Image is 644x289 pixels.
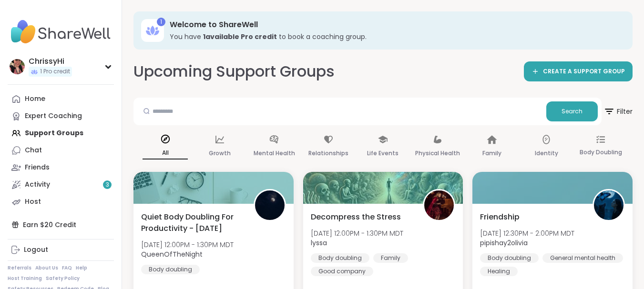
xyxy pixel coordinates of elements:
a: Home [8,90,114,108]
span: Filter [603,100,633,123]
div: Logout [24,245,48,255]
a: FAQ [62,265,72,271]
a: Activity3 [8,176,114,193]
p: Mental Health [254,148,295,159]
span: CREATE A SUPPORT GROUP [543,68,625,76]
div: Activity [25,180,50,189]
div: Home [25,94,45,104]
span: [DATE] 12:30PM - 2:00PM MDT [480,229,574,238]
div: Body doubling [480,253,539,263]
a: Expert Coaching [8,108,114,125]
h3: You have to book a coaching group. [170,32,619,41]
a: Safety Policy [46,275,80,282]
h3: Welcome to ShareWell [170,20,619,30]
span: [DATE] 12:00PM - 1:30PM MDT [141,240,234,249]
b: pipishay2olivia [480,238,528,248]
img: ChrissyHi [10,59,25,74]
p: Physical Health [415,148,460,159]
a: Help [76,265,87,271]
b: lyssa [311,238,327,248]
p: Relationships [308,148,348,159]
a: Host Training [8,275,42,282]
h2: Upcoming Support Groups [133,61,335,82]
span: [DATE] 12:00PM - 1:30PM MDT [311,229,403,238]
button: Filter [603,98,633,125]
div: General mental health [542,253,623,263]
p: All [143,147,188,159]
a: Friends [8,159,114,176]
p: Life Events [367,148,399,159]
div: Friends [25,163,50,172]
span: 3 [106,181,109,189]
a: Logout [8,241,114,259]
div: Family [373,253,408,263]
div: Good company [311,267,373,276]
span: Friendship [480,211,520,223]
div: Body doubling [311,253,369,263]
b: QueenOfTheNight [141,249,203,259]
span: Decompress the Stress [311,211,401,223]
a: Chat [8,142,114,159]
img: lyssa [424,190,454,220]
p: Identity [535,148,558,159]
button: Search [546,101,598,121]
div: 1 [157,18,165,26]
span: 1 Pro credit [40,68,70,76]
div: Earn $20 Credit [8,216,114,233]
a: CREATE A SUPPORT GROUP [524,61,633,81]
p: Body Doubling [580,147,622,158]
div: Body doubling [141,265,200,274]
div: Expert Coaching [25,111,82,121]
p: Family [482,148,501,159]
img: ShareWell Nav Logo [8,15,114,49]
b: 1 available Pro credit [203,32,277,41]
span: Search [562,107,583,116]
div: Host [25,197,41,207]
img: QueenOfTheNight [255,190,285,220]
p: Growth [209,148,231,159]
div: Healing [480,267,518,276]
div: ChrissyHi [29,56,72,67]
div: Chat [25,146,42,155]
span: Quiet Body Doubling For Productivity - [DATE] [141,211,243,234]
img: pipishay2olivia [594,190,624,220]
a: Referrals [8,265,31,271]
a: About Us [35,265,58,271]
a: Host [8,193,114,210]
